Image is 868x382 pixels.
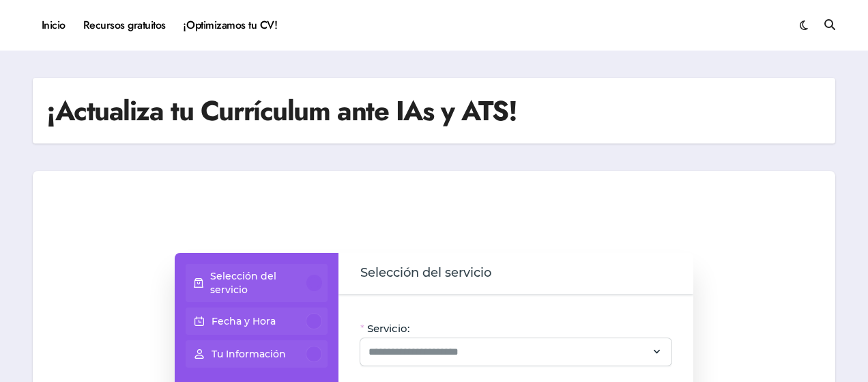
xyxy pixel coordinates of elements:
[175,7,286,44] a: ¡Optimizamos tu CV!
[212,314,276,328] p: Fecha y Hora
[74,7,175,44] a: Recursos gratuitos
[46,92,517,130] h1: ¡Actualiza tu Currículum ante IAs y ATS!
[210,269,307,297] p: Selección del servicio
[360,264,491,283] span: Selección del servicio
[33,7,74,44] a: Inicio
[212,347,286,361] p: Tu Información
[367,322,409,336] span: Servicio:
